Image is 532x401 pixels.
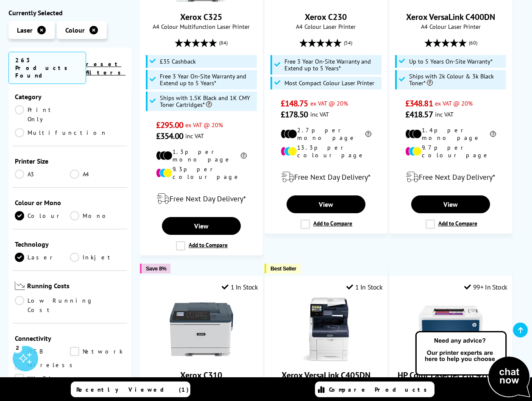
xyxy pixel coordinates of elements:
span: Colour or Mono [15,198,125,207]
span: £348.81 [405,98,433,109]
img: Xerox VersaLink C405DN [294,298,358,361]
div: Currently Selected [8,8,131,17]
a: Xerox C310 [170,354,233,363]
div: modal_delivery [145,187,258,211]
span: Technology [15,240,125,248]
span: £354.00 [156,131,184,142]
img: Running Costs [15,281,25,290]
a: Wireless [15,361,77,370]
span: inc VAT [185,132,204,140]
span: A4 Colour Laser Printer [269,22,383,31]
a: A3 [15,170,70,179]
a: View [287,195,365,213]
span: Laser [17,26,33,34]
span: £178.50 [281,109,308,120]
a: Compare Products [315,382,435,397]
span: Most Compact Colour Laser Printer [284,80,374,86]
span: Running Costs [27,281,125,292]
span: Save 8% [146,265,166,272]
a: Recently Viewed (1) [71,382,190,397]
span: Ships with 1.5K Black and 1K CMY Toner Cartridges* [160,95,255,108]
li: 1.3p per mono page [156,148,247,163]
span: £295.00 [156,120,184,131]
a: Xerox VersaLink C400DN [406,11,495,22]
a: Low Running Cost [15,296,125,315]
span: Best Seller [270,265,296,272]
a: Print Only [15,105,70,124]
span: £35 Cashback [160,58,196,65]
img: Open Live Chat window [413,330,532,399]
div: modal_delivery [394,165,507,189]
span: (60) [469,35,477,51]
img: Xerox C310 [170,298,233,361]
span: £418.57 [405,109,433,120]
div: 1 In Stock [222,283,258,291]
a: USB [15,347,70,356]
span: ex VAT @ 20% [310,99,348,107]
label: Add to Compare [176,241,228,251]
span: 263 Products Found [8,52,86,84]
span: Free 3 Year On-Site Warranty and Extend up to 5 Years* [284,58,379,72]
a: Inkjet [70,253,125,262]
a: Xerox VersaLink C405DN [281,370,370,381]
a: Multifunction [15,128,107,137]
div: modal_delivery [269,165,383,189]
span: (84) [219,35,228,51]
span: Up to 5 Years On-Site Warranty* [409,58,493,65]
span: A4 Colour Laser Printer [394,22,507,31]
li: 9.3p per colour page [156,165,247,181]
span: (54) [344,35,352,51]
span: inc VAT [435,110,454,118]
span: Compare Products [329,386,432,393]
li: 9.7p per colour page [405,144,496,159]
span: ex VAT @ 20% [185,121,223,129]
a: View [162,217,241,235]
span: Free 3 Year On-Site Warranty and Extend up to 5 Years* [160,73,255,86]
a: Xerox C230 [305,11,347,22]
button: Save 8% [140,264,170,273]
a: Network [70,347,125,356]
a: Xerox C325 [180,11,222,22]
li: 13.3p per colour page [281,144,371,159]
a: Xerox C310 [180,370,222,381]
span: £148.75 [281,98,308,109]
span: ex VAT @ 20% [435,99,473,107]
div: 2 [13,343,22,352]
a: Xerox VersaLink C405DN [294,354,358,363]
a: Colour [15,211,70,220]
label: Add to Compare [301,220,352,229]
a: HP Color LaserJet Pro 4202dn [398,370,504,381]
span: Connectivity [15,334,125,343]
img: HP Color LaserJet Pro 4202dn [419,298,482,361]
a: Laser [15,253,70,262]
li: 2.7p per mono page [281,126,371,142]
span: Colour [65,26,85,34]
span: Ships with 2k Colour & 3k Black Toner* [409,73,504,86]
div: 99+ In Stock [464,283,507,291]
a: reset filters [86,60,125,76]
a: Mono [70,211,125,220]
li: 1.4p per mono page [405,126,496,142]
span: Recently Viewed (1) [76,386,189,393]
span: inc VAT [310,110,329,118]
label: Add to Compare [426,220,477,229]
a: Wi-Fi Direct [15,374,70,384]
div: 1 In Stock [346,283,383,291]
a: A4 [70,170,125,179]
a: View [411,195,490,213]
span: Category [15,92,125,101]
button: Best Seller [265,264,301,273]
span: A4 Colour Multifunction Laser Printer [145,22,258,31]
span: Printer Size [15,157,125,165]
